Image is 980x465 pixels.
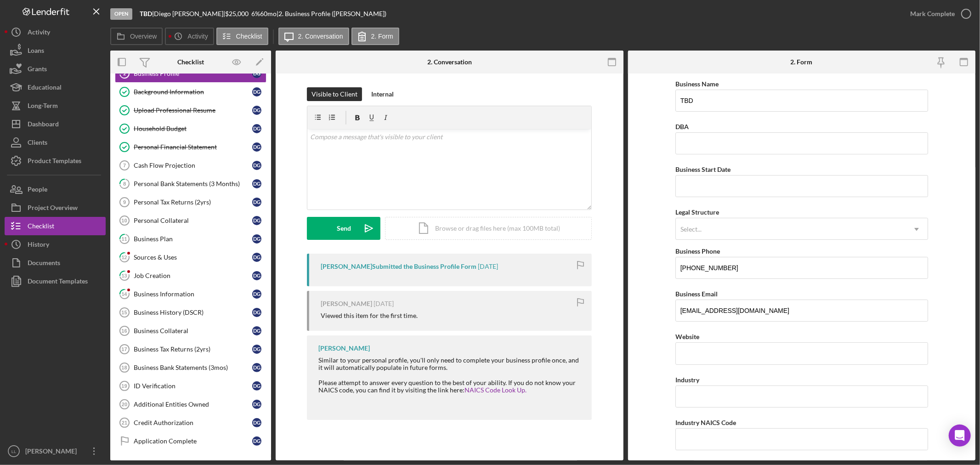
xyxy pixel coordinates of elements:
a: 12Sources & UsesDG [115,248,266,267]
div: Household Budget [134,125,252,132]
label: Activity [187,33,208,40]
button: Document Templates [5,272,106,290]
div: Business Bank Statements (3mos) [134,364,252,371]
tspan: 9 [123,199,126,205]
button: 2. Form [351,28,399,45]
div: D G [252,271,261,280]
label: Business Start Date [675,165,731,173]
a: Application CompleteDG [115,432,266,450]
tspan: 21 [122,420,127,425]
div: Viewed this item for the first time. [321,312,418,319]
div: Diego [PERSON_NAME] | [154,10,225,17]
label: Business Email [675,290,718,298]
a: 17Business Tax Returns (2yrs)DG [115,340,266,358]
div: D G [252,400,261,409]
a: 15Business History (DSCR)DG [115,303,266,322]
button: Clients [5,133,106,152]
div: [PERSON_NAME] [23,442,83,463]
div: D G [252,179,261,188]
div: D G [252,106,261,115]
div: Long-Term [28,96,58,117]
div: Business Plan [134,235,252,243]
div: Loans [28,41,44,62]
label: Industry [675,376,699,384]
tspan: 13 [122,272,127,278]
div: Business Collateral [134,327,252,335]
div: Checklist [177,58,204,66]
div: Visible to Client [312,87,357,101]
div: [PERSON_NAME] [318,345,370,352]
div: Grants [28,60,47,80]
label: Checklist [236,33,262,40]
div: D G [252,124,261,133]
div: D G [252,363,261,372]
div: D G [252,161,261,170]
a: 10Personal CollateralDG [115,211,266,230]
div: Educational [28,78,62,99]
button: Activity [165,28,214,45]
tspan: 8 [123,181,126,187]
a: 8Personal Bank Statements (3 Months)DG [115,175,266,193]
div: Personal Bank Statements (3 Months) [134,180,252,187]
tspan: 14 [122,291,128,297]
tspan: 18 [121,365,127,370]
div: Additional Entities Owned [134,401,252,408]
div: History [28,235,49,256]
div: Send [337,217,351,240]
div: 2. Conversation [427,58,472,66]
div: D G [252,381,261,391]
button: Educational [5,78,106,96]
button: Grants [5,60,106,78]
div: D G [252,198,261,207]
div: D G [252,308,261,317]
a: 21Credit AuthorizationDG [115,414,266,432]
div: 6 % [251,10,260,17]
div: 2. Form [791,58,813,66]
a: Product Templates [5,152,106,170]
div: Internal [371,87,394,101]
a: 9Personal Tax Returns (2yrs)DG [115,193,266,211]
div: Personal Tax Returns (2yrs) [134,198,252,206]
a: History [5,235,106,254]
a: 2Business ProfileDG [115,64,266,83]
div: Business History (DSCR) [134,309,252,316]
label: DBA [675,123,689,130]
div: D G [252,418,261,427]
div: Dashboard [28,115,59,136]
div: D G [252,289,261,299]
div: 60 mo [260,10,277,17]
a: 16Business CollateralDG [115,322,266,340]
div: Application Complete [134,437,252,445]
div: Mark Complete [910,5,955,23]
div: Select... [680,226,702,233]
div: Product Templates [28,152,81,172]
tspan: 16 [121,328,127,334]
a: Household BudgetDG [115,119,266,138]
tspan: 15 [121,310,127,315]
div: Activity [28,23,50,44]
button: Mark Complete [901,5,975,23]
div: Job Creation [134,272,252,279]
label: Overview [130,33,157,40]
div: D G [252,326,261,335]
label: Website [675,333,699,340]
a: 13Job CreationDG [115,267,266,285]
button: Documents [5,254,106,272]
div: Similar to your personal profile, you'll only need to complete your business profile once, and it... [318,357,583,408]
a: 11Business PlanDG [115,230,266,248]
tspan: 10 [121,218,127,223]
tspan: 11 [122,236,127,242]
div: Open [110,8,132,20]
time: 2025-09-06 01:12 [374,300,394,307]
div: Personal Financial Statement [134,143,252,151]
div: D G [252,345,261,354]
div: D G [252,253,261,262]
b: TBD [140,10,152,17]
button: Checklist [5,217,106,235]
a: NAICS Code Look Up. [465,386,527,394]
button: Project Overview [5,198,106,217]
label: Business Phone [675,247,720,255]
div: Business Tax Returns (2yrs) [134,346,252,353]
